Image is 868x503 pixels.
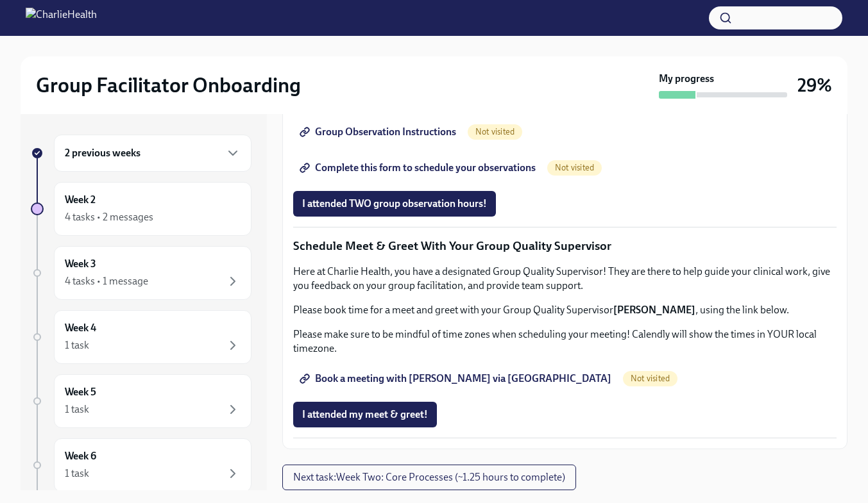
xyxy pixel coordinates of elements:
[31,310,251,364] a: Week 41 task
[65,146,140,160] h6: 2 previous weeks
[65,193,96,207] h6: Week 2
[65,338,89,352] div: 1 task
[293,265,837,293] p: Here at Charlie Health, you have a designated Group Quality Supervisor! They are there to help gu...
[65,449,96,463] h6: Week 6
[293,402,437,427] button: I attended my meet & greet!
[797,74,832,97] h3: 29%
[468,127,522,136] span: Not visited
[293,366,620,392] a: Book a meeting with [PERSON_NAME] via [GEOGRAPHIC_DATA]
[293,303,837,317] p: Please book time for a meet and greet with your Group Quality Supervisor , using the link below.
[293,471,565,484] span: Next task : Week Two: Core Processes (~1.25 hours to complete)
[659,72,714,86] strong: My progress
[547,163,602,172] span: Not visited
[293,238,837,254] p: Schedule Meet & Greet With Your Group Quality Supervisor
[65,274,148,288] div: 4 tasks • 1 message
[302,408,428,421] span: I attended my meet & greet!
[613,304,695,316] strong: [PERSON_NAME]
[65,402,89,416] div: 1 task
[65,321,96,335] h6: Week 4
[302,126,456,138] span: Group Observation Instructions
[293,191,496,217] button: I attended TWO group observation hours!
[54,135,251,172] div: 2 previous weeks
[623,374,677,383] span: Not visited
[65,466,89,481] div: 1 task
[293,327,837,356] p: Please make sure to be mindful of time zones when scheduling your meeting! Calendly will show the...
[302,161,536,174] span: Complete this form to schedule your observations
[26,8,97,28] img: CharlieHealth
[302,372,611,385] span: Book a meeting with [PERSON_NAME] via [GEOGRAPHIC_DATA]
[36,72,301,98] h2: Group Facilitator Onboarding
[31,182,251,236] a: Week 24 tasks • 2 messages
[65,385,96,399] h6: Week 5
[31,374,251,428] a: Week 51 task
[293,119,465,145] a: Group Observation Instructions
[282,465,576,490] button: Next task:Week Two: Core Processes (~1.25 hours to complete)
[302,197,487,210] span: I attended TWO group observation hours!
[31,438,251,492] a: Week 61 task
[65,257,96,271] h6: Week 3
[293,155,545,181] a: Complete this form to schedule your observations
[31,246,251,300] a: Week 34 tasks • 1 message
[65,210,153,224] div: 4 tasks • 2 messages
